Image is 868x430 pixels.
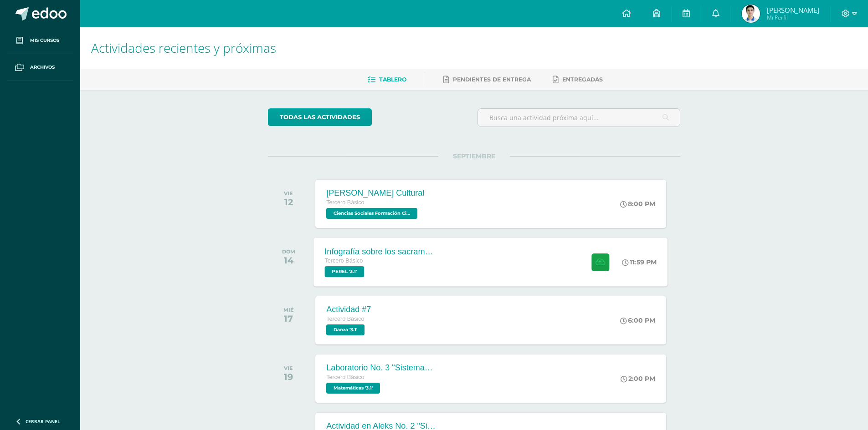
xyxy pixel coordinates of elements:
[621,374,655,383] div: 2:00 PM
[283,313,294,324] div: 17
[438,152,510,160] span: SEPTIEMBRE
[562,76,603,83] span: Entregadas
[326,324,365,335] span: Danza '3.1'
[742,5,760,23] img: 62b2220a7c7f7418e8adb46603315cfe.png
[268,108,372,126] a: todas las Actividades
[368,72,406,87] a: Tablero
[325,266,365,277] span: PEREL '3.1'
[453,76,531,83] span: Pendientes de entrega
[620,316,655,324] div: 6:00 PM
[7,27,73,54] a: Mis cursos
[326,199,364,206] span: Tercero Básico
[283,307,294,313] div: MIÉ
[30,37,59,44] span: Mis cursos
[443,72,531,87] a: Pendientes de entrega
[91,39,276,56] span: Actividades recientes y próximas
[326,374,364,380] span: Tercero Básico
[767,5,819,15] span: [PERSON_NAME]
[553,72,603,87] a: Entregadas
[326,363,436,373] div: Laboratorio No. 3 "Sistemas de Ecuaciones"
[325,258,363,264] span: Tercero Básico
[30,64,55,71] span: Archivos
[478,109,680,126] input: Busca una actividad próxima aquí...
[284,365,293,371] div: VIE
[379,76,406,83] span: Tablero
[767,14,819,21] span: Mi Perfil
[620,200,655,208] div: 8:00 PM
[7,54,73,81] a: Archivos
[326,208,417,219] span: Ciencias Sociales Formación Ciudadana e Interculturalidad '3.1'
[326,305,371,314] div: Actividad #7
[326,188,424,198] div: [PERSON_NAME] Cultural
[284,197,293,207] div: 12
[326,383,380,394] span: Matemáticas '3.1'
[282,248,295,255] div: DOM
[282,255,295,266] div: 14
[325,247,435,256] div: Infografía sobre los sacramntos de servicio
[284,190,293,197] div: VIE
[326,316,364,322] span: Tercero Básico
[284,371,293,382] div: 19
[26,418,60,425] span: Cerrar panel
[622,258,657,266] div: 11:59 PM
